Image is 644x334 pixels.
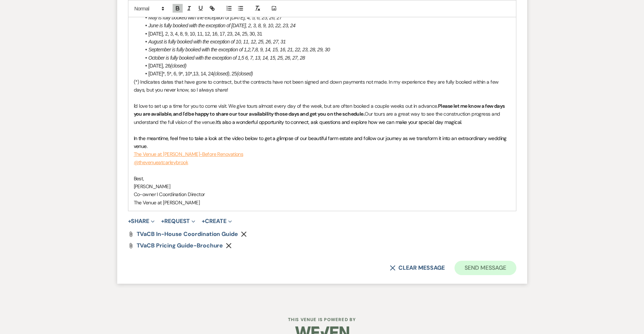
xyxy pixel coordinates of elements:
[390,265,444,271] button: Clear message
[237,71,253,76] em: (closed)
[455,261,516,275] button: Send Message
[137,242,223,249] span: TVaCB Pricing Guide-Brochure
[128,218,155,224] button: Share
[149,15,282,20] em: May is fully booked with the exception of [DATE], 4, 5, 6, 25, 26, 27
[149,23,296,28] em: June is fully booked with the exception of [DATE], 2, 3, 8, 9, 10, 22, 23, 24
[137,231,238,237] a: TVaCB In-House Coordination Guide
[149,31,262,37] span: [DATE], 2, 3, 4, 8, 9, 10, 11, 12, 16, 17, 23, 24, 25, 30, 31
[216,119,462,125] span: It’s also a wonderful opportunity to connect, ask questions and explore how we can make your spec...
[134,79,500,93] span: (*) Indicates dates that have gone to contract, but the contracts have not been signed and down p...
[149,71,213,76] span: [DATE]*, 5*, 6, 9*, 10*,13, 14, 24
[149,47,330,52] em: September is fully booked with the exception of 1,2,7,8, 9, 14, 15, 16, 21, 22, 23, 28, 29, 30
[137,230,238,238] span: TVaCB In-House Coordination Guide
[149,63,170,69] span: [DATE], 26
[161,218,164,224] span: +
[170,63,187,69] em: (closed)
[134,191,205,198] span: Co-owner I Coordination Director
[134,199,200,206] span: The Venue at [PERSON_NAME]
[134,175,144,182] span: Best,
[134,183,170,190] span: [PERSON_NAME]
[137,243,223,249] a: TVaCB Pricing Guide-Brochure
[149,39,286,45] em: August is fully booked with the exception of 10, 11, 12, 25, 26, 27, 31
[134,135,508,149] span: In the meantime, feel free to take a look at the video below to get a glimpse of our beautiful fa...
[134,111,501,125] span: Our tours are a great way to see the construction progress and understand the full vision of the ...
[134,159,188,166] a: @thevenueatcarleybrook
[229,71,237,76] span: , 25
[161,218,195,224] button: Request
[149,55,305,61] em: October is fully booked with the exception of 1,5 6, 7, 13, 14, 15, 25, 26, 27, 28
[128,218,131,224] span: +
[202,218,205,224] span: +
[134,151,243,157] a: The Venue at [PERSON_NAME]-Before Renovations
[134,103,438,109] span: I'd love to set up a time for you to come visit. We give tours almost every day of the week, but ...
[213,71,229,76] em: (closed)
[202,218,232,224] button: Create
